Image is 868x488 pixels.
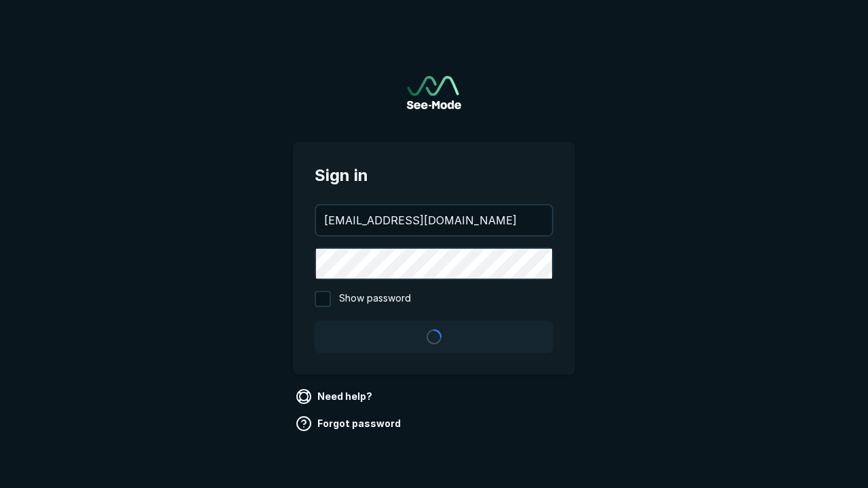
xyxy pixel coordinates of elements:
a: Go to sign in [407,76,461,109]
a: Need help? [293,386,378,407]
span: Sign in [315,163,553,188]
a: Forgot password [293,413,406,434]
input: your@email.com [316,205,552,235]
span: Show password [339,291,411,307]
img: See-Mode Logo [407,76,461,109]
